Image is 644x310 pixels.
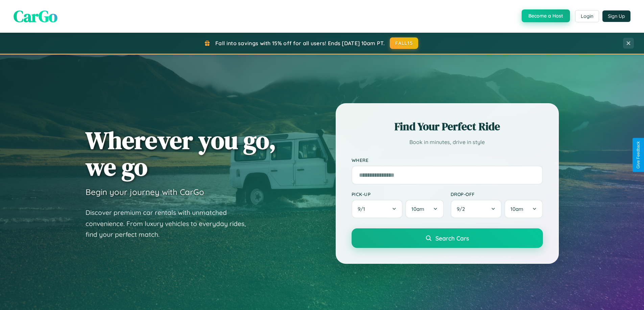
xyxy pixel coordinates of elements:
[636,141,641,169] div: Give Feedback
[352,157,543,163] label: Where
[451,191,543,197] label: Drop-off
[86,127,276,180] h1: Wherever you go, we go
[390,37,418,49] button: FALL15
[575,10,599,22] button: Login
[405,200,444,218] button: 10am
[86,187,204,197] h3: Begin your journey with CarGo
[14,5,57,27] span: CarGo
[602,10,630,22] button: Sign Up
[352,137,543,147] p: Book in minutes, drive in style
[86,207,255,240] p: Discover premium car rentals with unmatched convenience. From luxury vehicles to everyday rides, ...
[352,228,543,248] button: Search Cars
[457,206,468,212] span: 9 / 2
[352,119,543,134] h2: Find Your Perfect Ride
[510,206,523,212] span: 10am
[352,200,403,218] button: 9/1
[358,206,368,212] span: 9 / 1
[435,234,469,242] span: Search Cars
[504,200,543,218] button: 10am
[522,9,570,22] button: Become a Host
[451,200,502,218] button: 9/2
[215,40,385,47] span: Fall into savings with 15% off for all users! Ends [DATE] 10am PT.
[352,191,444,197] label: Pick-up
[411,206,424,212] span: 10am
